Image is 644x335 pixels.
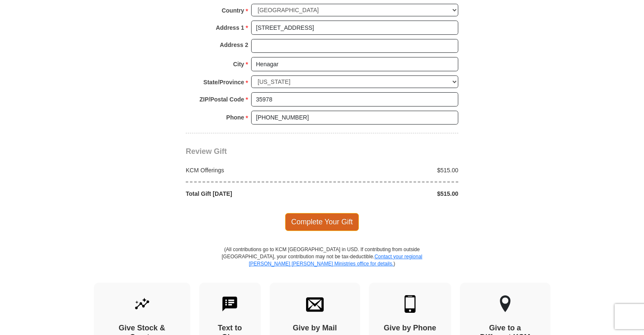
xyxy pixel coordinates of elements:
div: $515.00 [322,190,463,198]
p: (All contributions go to KCM [GEOGRAPHIC_DATA] in USD. If contributing from outside [GEOGRAPHIC_D... [221,246,423,283]
strong: Address 2 [220,39,248,51]
span: Complete Your Gift [285,213,359,231]
div: $515.00 [322,166,463,174]
img: text-to-give.svg [221,295,239,313]
img: other-region [499,295,511,313]
img: give-by-stock.svg [133,295,151,313]
a: Contact your regional [PERSON_NAME] [PERSON_NAME] Ministries office for details. [249,254,422,267]
strong: City [233,58,244,70]
img: envelope.svg [306,295,324,313]
strong: Country [222,5,244,16]
strong: ZIP/Postal Code [200,93,244,105]
h4: Give by Mail [284,324,345,333]
strong: Phone [226,112,244,123]
div: KCM Offerings [182,166,322,174]
strong: State/Province [203,76,244,88]
strong: Address 1 [216,22,244,34]
h4: Give by Phone [384,324,436,333]
span: Review Gift [186,147,227,156]
img: mobile.svg [401,295,419,313]
div: Total Gift [DATE] [182,190,322,198]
